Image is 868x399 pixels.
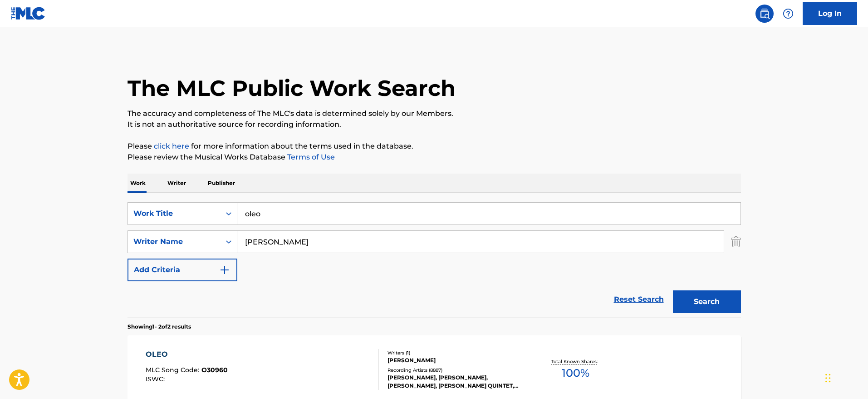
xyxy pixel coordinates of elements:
[133,208,215,219] div: Work Title
[759,8,770,19] img: search
[165,174,189,193] p: Writer
[146,375,167,383] span: ISWC :
[128,75,456,102] h1: The MLC Public Work Search
[128,202,741,318] form: Search Form
[146,366,201,374] span: MLC Song Code :
[387,367,525,374] div: Recording Artists ( 8887 )
[551,358,600,365] p: Total Known Shares:
[128,141,741,152] p: Please for more information about the terms used in the database.
[128,108,741,119] p: The accuracy and completeness of The MLC's data is determined solely by our Members.
[387,356,525,364] div: [PERSON_NAME]
[11,7,46,20] img: MLC Logo
[673,290,741,313] button: Search
[154,142,189,150] a: click here
[823,355,868,399] div: Widget chat
[128,174,148,193] p: Work
[779,5,797,23] div: Help
[128,152,741,163] p: Please review the Musical Works Database
[133,236,215,247] div: Writer Name
[285,153,335,161] a: Terms of Use
[128,119,741,130] p: It is not an authoritative source for recording information.
[219,264,230,275] img: 9d2ae6d4665cec9f34b9.svg
[731,230,741,253] img: Delete Criterion
[201,366,228,374] span: O30960
[609,289,668,309] a: Reset Search
[387,374,525,390] div: [PERSON_NAME], [PERSON_NAME], [PERSON_NAME], [PERSON_NAME] QUINTET, [PERSON_NAME], [PERSON_NAME] ...
[783,8,794,19] img: help
[128,259,237,281] button: Add Criteria
[825,364,831,392] div: Trascina
[146,349,228,360] div: OLEO
[387,349,525,356] div: Writers ( 1 )
[205,174,238,193] p: Publisher
[562,365,589,381] span: 100 %
[128,323,191,331] p: Showing 1 - 2 of 2 results
[803,2,857,25] a: Log In
[823,355,868,399] iframe: Chat Widget
[755,5,774,23] a: Public Search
